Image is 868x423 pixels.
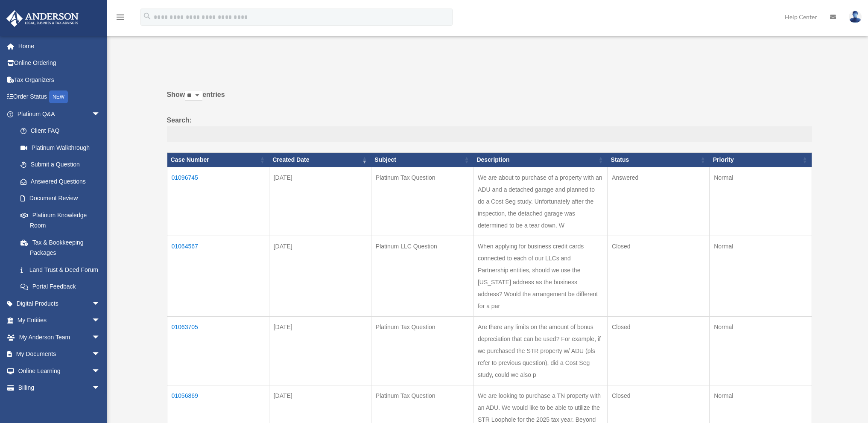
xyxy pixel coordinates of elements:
[12,123,109,140] a: Client FAQ
[115,12,126,22] i: menu
[710,153,812,167] th: Priority: activate to sort column ascending
[710,167,812,236] td: Normal
[6,88,113,106] a: Order StatusNEW
[167,114,812,143] label: Search:
[167,89,812,109] label: Show entries
[6,38,113,55] a: Home
[6,55,113,72] a: Online Ordering
[167,153,269,167] th: Case Number: activate to sort column ascending
[12,207,109,234] a: Platinum Knowledge Room
[167,236,269,317] td: 01064567
[371,167,473,236] td: Platinum Tax Question
[6,105,109,123] a: Platinum Q&Aarrow_drop_down
[92,295,109,312] span: arrow_drop_down
[473,236,607,317] td: When applying for business credit cards connected to each of our LLCs and Partnership entities, s...
[6,312,113,329] a: My Entitiesarrow_drop_down
[185,91,202,101] select: Showentries
[12,190,109,207] a: Document Review
[92,105,109,123] span: arrow_drop_down
[12,234,109,261] a: Tax & Bookkeeping Packages
[12,261,109,278] a: Land Trust & Deed Forum
[167,126,812,143] input: Search:
[92,346,109,363] span: arrow_drop_down
[710,317,812,385] td: Normal
[12,173,105,190] a: Answered Questions
[473,153,607,167] th: Description: activate to sort column ascending
[608,317,710,385] td: Closed
[608,153,710,167] th: Status: activate to sort column ascending
[371,153,473,167] th: Subject: activate to sort column ascending
[269,167,371,236] td: [DATE]
[269,153,371,167] th: Created Date: activate to sort column ascending
[12,278,109,295] a: Portal Feedback
[115,15,126,22] a: menu
[371,317,473,385] td: Platinum Tax Question
[12,156,109,173] a: Submit a Question
[6,295,113,312] a: Digital Productsarrow_drop_down
[92,379,109,397] span: arrow_drop_down
[6,379,113,397] a: Billingarrow_drop_down
[473,317,607,385] td: Are there any limits on the amount of bonus depreciation that can be used? For example, if we pur...
[710,236,812,317] td: Normal
[12,139,109,156] a: Platinum Walkthrough
[92,329,109,346] span: arrow_drop_down
[608,167,710,236] td: Answered
[608,236,710,317] td: Closed
[6,346,113,363] a: My Documentsarrow_drop_down
[6,362,113,379] a: Online Learningarrow_drop_down
[143,12,152,21] i: search
[371,236,473,317] td: Platinum LLC Question
[167,167,269,236] td: 01096745
[6,329,113,346] a: My Anderson Teamarrow_drop_down
[92,362,109,380] span: arrow_drop_down
[849,11,862,23] img: User Pic
[473,167,607,236] td: We are about to purchase of a property with an ADU and a detached garage and planned to do a Cost...
[49,90,68,103] div: NEW
[6,71,113,88] a: Tax Organizers
[167,317,269,385] td: 01063705
[269,236,371,317] td: [DATE]
[269,317,371,385] td: [DATE]
[4,10,81,27] img: Anderson Advisors Platinum Portal
[92,312,109,330] span: arrow_drop_down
